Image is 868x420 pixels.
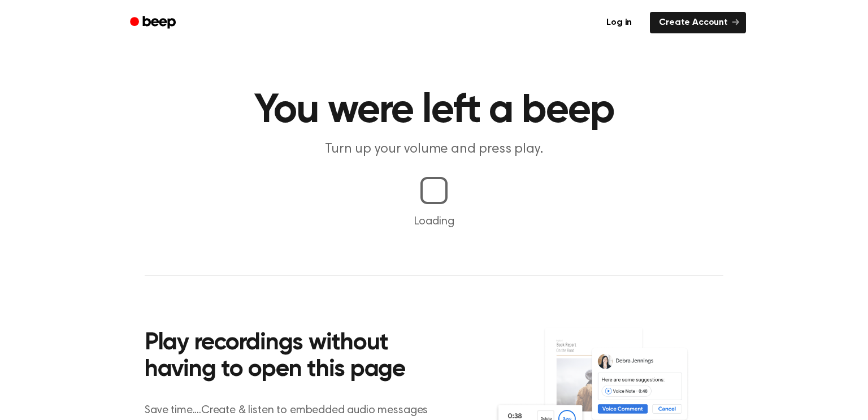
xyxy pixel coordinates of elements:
[14,213,854,230] p: Loading
[145,330,449,384] h2: Play recordings without having to open this page
[595,10,643,36] a: Log in
[650,12,746,33] a: Create Account
[217,140,651,159] p: Turn up your volume and press play.
[122,12,186,34] a: Beep
[145,90,723,131] h1: You were left a beep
